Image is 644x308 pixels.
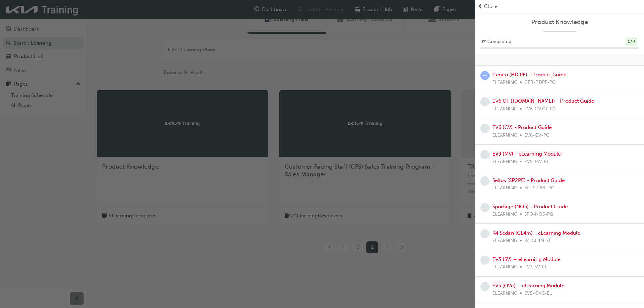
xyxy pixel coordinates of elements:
[492,151,561,157] a: EV9 (MV) - eLearning Module
[524,158,549,166] span: EV9-MV-EL
[492,184,517,192] span: ELEARNING
[480,203,490,212] span: learningRecordVerb_NONE-icon
[492,204,568,210] a: Sportage (NQ5) - Product Guide
[492,237,517,245] span: ELEARNING
[524,211,553,218] span: SPO-NQ5-PG
[524,237,551,245] span: K4-CL4M-EL
[492,230,580,236] a: K4 Sedan (CL4m) - eLearning Module
[492,158,517,166] span: ELEARNING
[492,177,565,183] a: Seltos (SP2PE) - Product Guide
[492,79,517,87] span: ELEARNING
[625,37,637,46] div: 0 / 9
[484,3,497,10] span: Close
[492,263,517,271] span: ELEARNING
[480,71,490,80] span: learningRecordVerb_ATTEMPT-icon
[524,263,547,271] span: EV3-SV-EL
[524,132,549,139] span: EV6-CV-PG
[492,211,517,218] span: ELEARNING
[480,150,490,159] span: learningRecordVerb_NONE-icon
[492,98,594,104] a: EV6 GT ([DOMAIN_NAME]) - Product Guide
[480,38,511,46] span: 0 % Completed
[480,97,490,106] span: learningRecordVerb_NONE-icon
[524,290,552,298] span: EV5-OVC-EL
[492,132,517,139] span: ELEARNING
[480,229,490,238] span: learningRecordVerb_NONE-icon
[492,290,517,298] span: ELEARNING
[480,256,490,265] span: learningRecordVerb_NONE-icon
[480,176,490,186] span: learningRecordVerb_NONE-icon
[524,105,556,113] span: EV6-CV.GT-PG
[478,3,483,10] span: prev-icon
[480,282,490,291] span: learningRecordVerb_NONE-icon
[478,3,641,10] button: prev-iconClose
[492,124,552,131] a: EV6 (CV) - Product Guide
[492,72,566,78] a: Cerato (BD PE) - Product Guide
[524,79,555,87] span: CER-BDPE-PG
[492,283,564,289] a: EV5 (OVc) – eLearning Module
[480,124,490,133] span: learningRecordVerb_NONE-icon
[480,18,639,26] a: Product Knowledge
[492,256,560,262] a: EV3 (SV) – eLearning Module
[492,105,517,113] span: ELEARNING
[524,184,554,192] span: SEL-SP2PE-PG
